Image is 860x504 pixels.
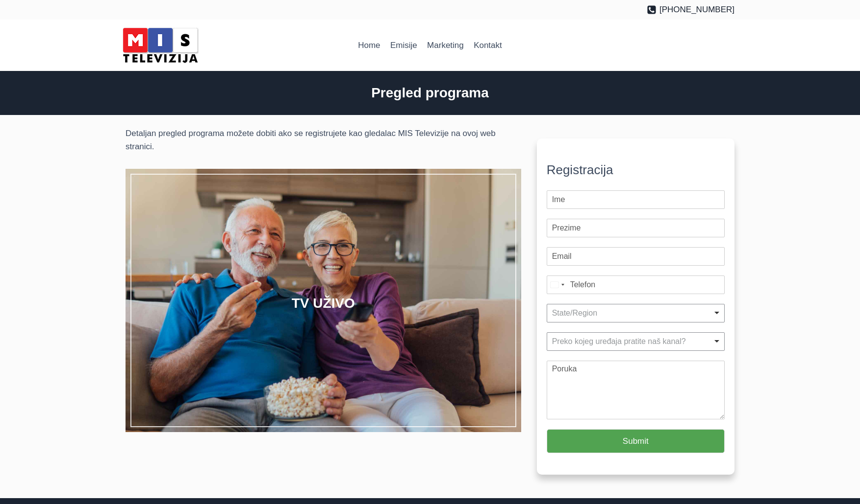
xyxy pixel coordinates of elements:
input: Email [547,247,725,266]
a: Home [353,34,385,57]
nav: Primary [353,34,507,57]
a: Marketing [422,34,469,57]
a: Emisije [385,34,422,57]
h2: Pregled programa [126,83,734,103]
button: Selected country [547,275,567,294]
a: Kontakt [469,34,507,57]
div: State/Region [552,309,713,318]
button: Submit [547,429,725,453]
img: MIS Television [119,24,202,66]
a: [PHONE_NUMBER] [647,3,734,16]
input: Mobile Phone Number [547,275,725,294]
input: Prezime [547,219,725,237]
h2: TV UŽIVO [183,291,463,316]
p: Detaljan pregled programa možete dobiti ako se registrujete kao gledalac MIS Televizije na ovoj w... [126,127,521,153]
input: Ime [547,190,725,209]
a: TV UŽIVO [126,169,521,432]
div: Preko kojeg uređaja pratite naš kanal? [552,337,713,346]
span: [PHONE_NUMBER] [659,3,734,16]
div: Registracija [547,160,725,181]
